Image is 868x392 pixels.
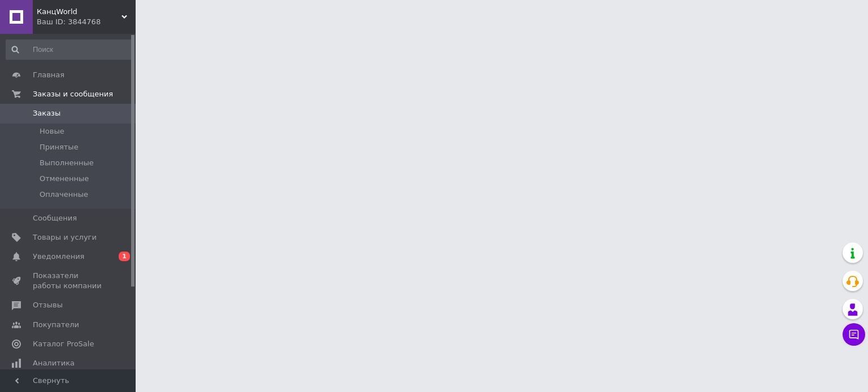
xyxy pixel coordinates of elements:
span: КанцWorld [37,7,121,17]
span: Аналитика [33,358,75,368]
span: Покупатели [33,320,79,330]
span: Главная [33,70,64,80]
span: Отзывы [33,300,63,310]
span: Товары и услуги [33,232,97,243]
span: Отмененные [40,174,89,184]
span: Выполненные [40,158,94,168]
span: Показатели работы компании [33,271,105,291]
span: Новые [40,126,64,136]
span: Уведомления [33,252,84,262]
span: Принятые [40,142,79,152]
span: Каталог ProSale [33,339,94,349]
button: Чат с покупателем [843,323,865,346]
span: Сообщения [33,213,77,223]
span: Заказы [33,108,60,118]
div: Ваш ID: 3844768 [37,17,136,27]
input: Поиск [6,39,133,60]
span: Заказы и сообщения [33,89,113,99]
span: Оплаченные [40,190,88,200]
span: 1 [119,252,130,261]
